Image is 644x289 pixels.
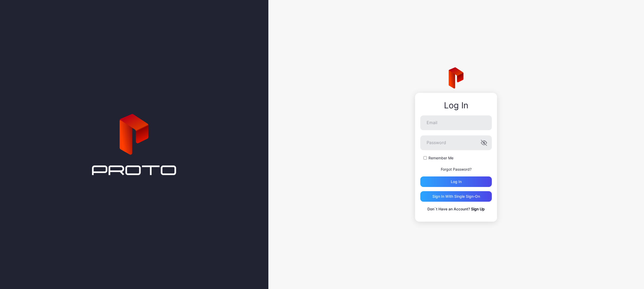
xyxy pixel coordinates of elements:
[471,207,485,211] a: Sign Up
[481,140,487,146] button: Password
[420,191,492,202] button: Sign in With Single Sign-On
[451,180,462,184] div: Log in
[428,155,453,161] label: Remember Me
[420,176,492,187] button: Log in
[420,206,492,212] p: Don`t Have an Account?
[420,135,492,150] input: Password
[432,194,480,199] div: Sign in With Single Sign-On
[420,115,492,130] input: Email
[441,167,472,171] a: Forgot Password?
[420,101,492,110] div: Log In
